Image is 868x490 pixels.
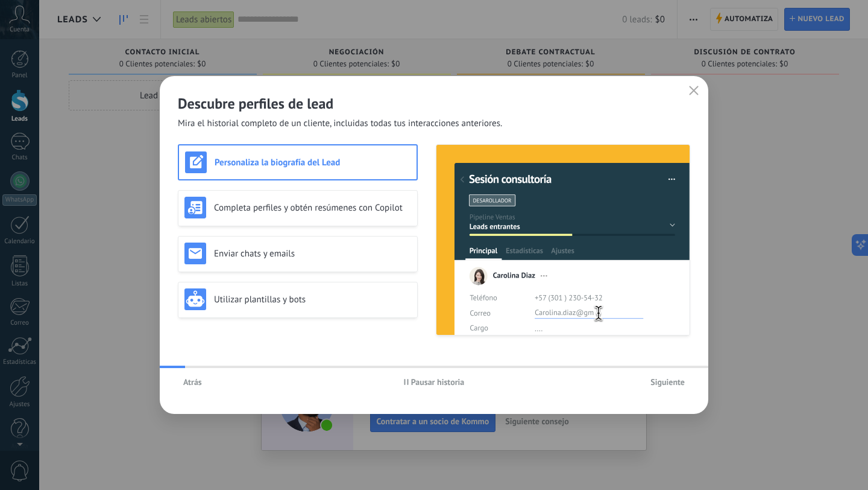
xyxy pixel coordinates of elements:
[214,248,411,259] h3: Enviar chats y emails
[183,378,202,386] span: Atrás
[178,373,207,391] button: Atrás
[178,118,502,130] span: Mira el historial completo de un cliente, incluidas todas tus interacciones anteriores.
[650,378,685,386] span: Siguiente
[178,94,690,113] h2: Descubre perfiles de lead
[411,378,465,386] span: Pausar historia
[645,373,690,391] button: Siguiente
[214,202,411,214] h3: Completa perfiles y obtén resúmenes con Copilot
[215,157,410,168] h3: Personaliza la biografía del Lead
[214,294,411,305] h3: Utilizar plantillas y bots
[398,373,470,391] button: Pausar historia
